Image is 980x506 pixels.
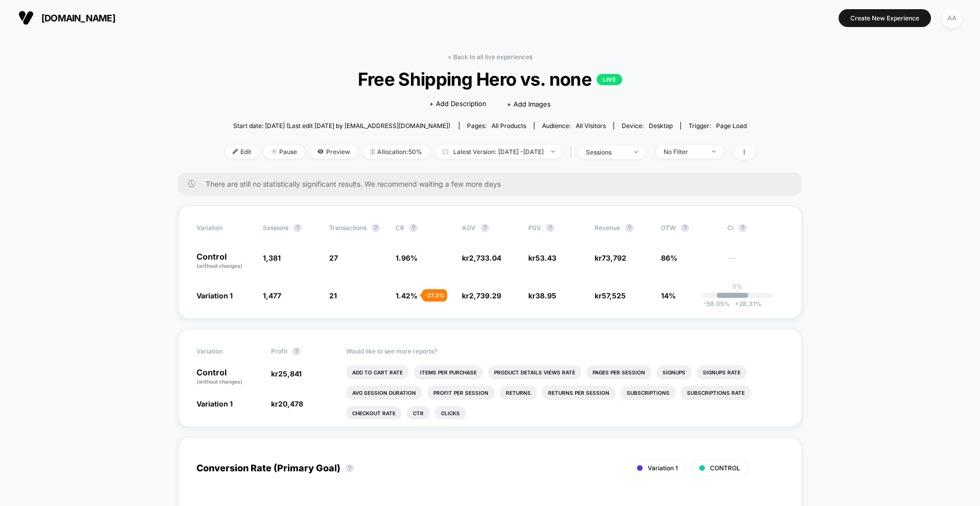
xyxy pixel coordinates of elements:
[422,289,447,301] div: - 27.3 %
[197,263,242,269] span: (without changes)
[197,291,233,300] span: Variation 1
[648,464,678,472] span: Variation 1
[407,406,430,420] li: Ctr
[492,122,526,130] span: all products
[661,224,717,232] span: OTW
[263,291,281,300] span: 1,477
[263,224,288,232] span: Sessions
[528,254,556,262] span: kr
[735,300,739,308] span: +
[396,291,418,300] span: 1.42 %
[15,10,118,26] button: [DOMAIN_NAME]
[41,13,115,23] span: [DOMAIN_NAME]
[310,145,358,159] span: Preview
[197,347,253,356] span: Variation
[371,149,375,155] img: rebalance
[661,254,677,262] span: 86%
[528,224,541,232] span: PSV
[271,347,287,355] span: Profit
[462,224,476,232] span: AOV
[689,122,747,130] div: Trigger:
[595,224,620,232] span: Revenue
[488,365,581,380] li: Product Details Views Rate
[664,148,704,156] div: No Filter
[272,149,277,154] img: end
[197,252,253,270] p: Control
[271,369,302,378] span: kr
[661,291,676,300] span: 14%
[542,122,606,130] div: Audience:
[586,365,651,380] li: Pages Per Session
[839,9,931,27] button: Create New Experience
[656,365,692,380] li: Signups
[467,122,526,130] div: Pages:
[595,291,626,300] span: kr
[233,122,450,130] span: Start date: [DATE] (Last edit [DATE] by [EMAIL_ADDRESS][DOMAIN_NAME])
[576,122,606,130] span: All Visitors
[528,291,556,300] span: kr
[716,122,747,130] span: Page Load
[429,99,486,109] span: + Add Description
[233,149,238,154] img: edit
[329,224,366,232] span: Transactions
[535,291,556,300] span: 38.95
[634,151,638,153] img: end
[732,283,743,290] p: 0%
[462,254,501,262] span: kr
[372,224,380,232] button: ?
[346,464,354,472] button: ?
[346,365,409,380] li: Add To Cart Rate
[710,464,740,472] span: CONTROL
[703,300,730,308] span: -59.05 %
[551,150,555,153] img: end
[346,347,784,355] p: Would like to see more reports?
[329,254,338,262] span: 27
[271,399,303,408] span: kr
[568,145,578,160] span: |
[469,254,501,262] span: 2,733.04
[727,224,783,232] span: CI
[225,145,259,159] span: Edit
[435,406,466,420] li: Clicks
[602,254,626,262] span: 73,792
[595,254,626,262] span: kr
[727,255,783,270] span: ---
[396,224,404,232] span: CR
[681,386,751,400] li: Subscriptions Rate
[730,300,762,308] span: 28.31 %
[649,122,673,130] span: desktop
[252,68,728,90] span: Free Shipping Hero vs. none
[197,399,233,408] span: Variation 1
[293,224,302,232] button: ?
[739,224,747,232] button: ?
[197,378,242,385] span: (without changes)
[206,180,781,188] span: There are still no statistically significant results. We recommend waiting a few more days
[448,53,532,61] a: < Back to all live experiences
[329,291,337,300] span: 21
[597,74,622,85] p: LIVE
[346,406,402,420] li: Checkout Rate
[346,386,422,400] li: Avg Session Duration
[278,399,303,408] span: 20,478
[535,254,556,262] span: 53.43
[197,224,253,232] span: Variation
[507,100,551,108] span: + Add Images
[197,368,261,386] p: Control
[614,122,680,130] span: Device:
[500,386,537,400] li: Returns
[396,254,418,262] span: 1.96 %
[292,347,301,356] button: ?
[18,10,34,26] img: Visually logo
[414,365,483,380] li: Items Per Purchase
[586,148,627,156] div: sessions
[264,145,305,159] span: Pause
[697,365,747,380] li: Signups Rate
[462,291,501,300] span: kr
[278,369,302,378] span: 25,841
[681,224,689,232] button: ?
[546,224,554,232] button: ?
[712,150,716,153] img: end
[363,145,430,159] span: Allocation: 50%
[435,145,562,159] span: Latest Version: [DATE] - [DATE]
[542,386,616,400] li: Returns Per Session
